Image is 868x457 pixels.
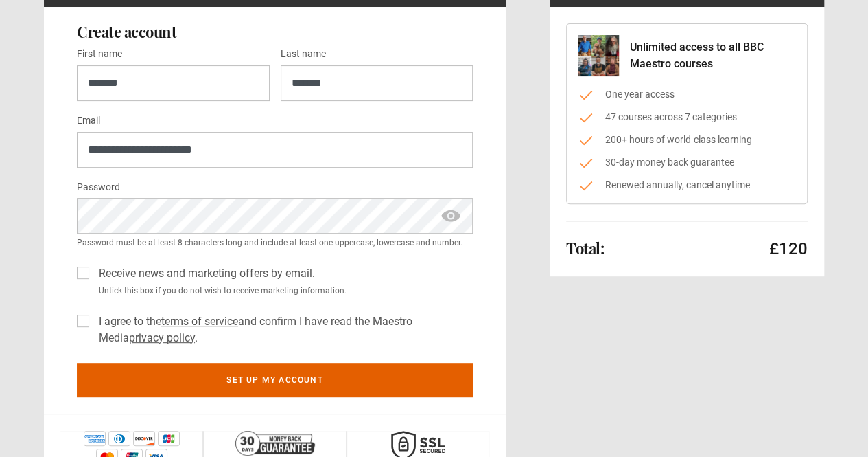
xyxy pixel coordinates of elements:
[77,363,473,397] button: Set up my account
[133,431,155,446] img: discover
[578,133,796,147] li: 200+ hours of world-class learning
[769,238,808,260] p: £120
[235,431,315,456] img: 30-day-money-back-guarantee-c866a5dd536ff72a469b.png
[77,179,120,196] label: Password
[440,198,462,233] span: show password
[77,46,122,63] label: First name
[93,285,473,297] small: Untick this box if you do not wish to receive marketing information.
[161,315,238,328] a: terms of service
[578,87,796,102] li: One year access
[93,265,315,282] label: Receive news and marketing offers by email.
[281,46,326,63] label: Last name
[108,431,130,446] img: diners
[77,236,473,249] small: Password must be at least 8 characters long and include at least one uppercase, lowercase and num...
[77,113,100,129] label: Email
[158,431,180,446] img: jcb
[578,178,796,192] li: Renewed annually, cancel anytime
[630,39,796,72] p: Unlimited access to all BBC Maestro courses
[129,331,195,344] a: privacy policy
[84,431,106,446] img: amex
[578,110,796,124] li: 47 courses across 7 categories
[93,313,473,346] label: I agree to the and confirm I have read the Maestro Media .
[566,240,604,256] h2: Total:
[578,155,796,170] li: 30-day money back guarantee
[77,23,473,40] h2: Create account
